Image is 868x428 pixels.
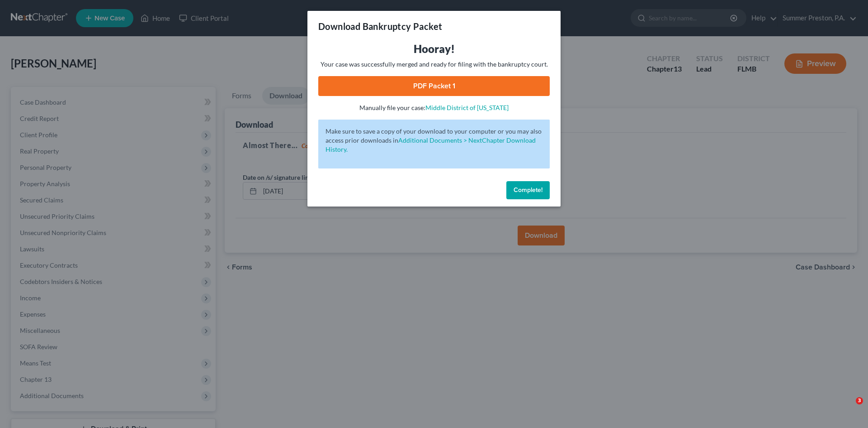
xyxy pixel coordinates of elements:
[325,127,542,154] p: Make sure to save a copy of your download to your computer or you may also access prior downloads in
[318,60,550,69] p: Your case was successfully merged and ready for filing with the bankruptcy court.
[318,76,550,96] a: PDF Packet 1
[506,181,550,199] button: Complete!
[837,397,859,419] iframe: Intercom live chat
[856,397,863,404] span: 3
[318,20,442,33] h3: Download Bankruptcy Packet
[325,136,536,153] a: Additional Documents > NextChapter Download History.
[318,103,550,112] p: Manually file your case:
[425,104,509,111] a: Middle District of [US_STATE]
[318,42,550,56] h3: Hooray!
[514,186,542,194] span: Complete!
